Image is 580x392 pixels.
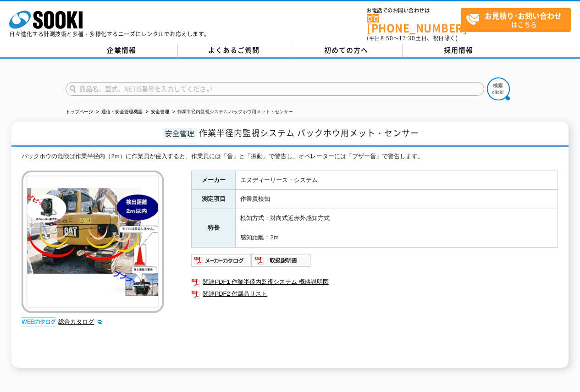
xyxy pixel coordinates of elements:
[236,209,558,247] td: 検知方式：対向式近赤外感知方式 感知距離：2m
[58,318,103,325] a: 総合カタログ
[9,31,210,37] p: 日々進化する計測技術と多種・多様化するニーズにレンタルでお応えします。
[192,171,236,190] th: メーカー
[367,34,458,42] span: (平日 ～ 土日、祝日除く)
[191,259,251,266] a: メーカーカタログ
[66,109,93,114] a: トップページ
[381,34,393,42] span: 8:50
[367,14,461,33] a: [PHONE_NUMBER]
[192,190,236,209] th: 測定項目
[324,45,368,55] span: 初めての方へ
[466,8,570,31] span: はこちら
[461,8,571,32] a: お見積り･お問い合わせはこちら
[22,171,164,313] img: 作業半径内監視システム バックホウ用メット・センサー
[251,253,311,268] img: 取扱説明書
[485,10,562,21] strong: お見積り･お問い合わせ
[236,190,558,209] td: 作業員検知
[290,44,403,57] a: 初めての方へ
[178,44,290,57] a: よくあるご質問
[191,276,558,288] a: 関連PDF1 作業半径内監視システム 概略説明図
[403,44,515,57] a: 採用情報
[22,152,558,161] div: バックホウの危険ば作業半径内（2m）に作業員が侵入すると、作業員には「音」と「振動」で警告し、オペレーターには「ブザー音」で警告します。
[163,128,197,138] span: 安全管理
[22,317,56,326] img: webカタログ
[487,77,510,100] img: btn_search.png
[191,288,558,300] a: 関連PDF2 付属品リスト
[199,127,419,139] span: 作業半径内監視システム バックホウ用メット・センサー
[192,209,236,247] th: 特長
[236,171,558,190] td: エヌディーリース・システム
[151,109,169,114] a: 安全管理
[399,34,415,42] span: 17:30
[171,107,293,117] li: 作業半径内監視システム バックホウ用メット・センサー
[251,259,311,266] a: 取扱説明書
[367,8,461,13] span: お電話でのお問い合わせは
[66,82,484,96] input: 商品名、型式、NETIS番号を入力してください
[191,253,251,268] img: メーカーカタログ
[66,44,178,57] a: 企業情報
[101,109,143,114] a: 通信・安全管理機器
